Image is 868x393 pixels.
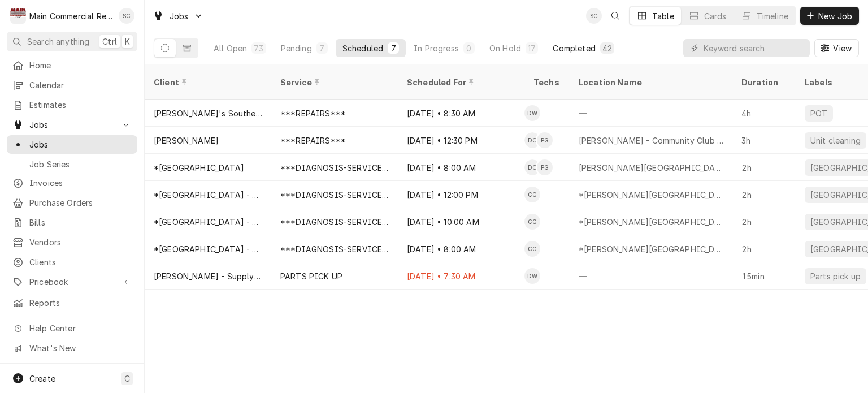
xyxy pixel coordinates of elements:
[29,374,55,383] span: Create
[29,10,112,22] div: Main Commercial Refrigeration Service
[524,268,540,284] div: Dorian Wertz's Avatar
[528,42,536,54] div: 17
[29,276,115,288] span: Pricebook
[7,174,137,192] a: Invoices
[524,105,540,121] div: Dorian Wertz's Avatar
[524,187,540,202] div: CG
[154,216,262,228] div: *[GEOGRAPHIC_DATA] - Culinary
[757,10,788,22] div: Timeline
[537,159,553,175] div: Parker Gilbert's Avatar
[342,42,383,54] div: Scheduled
[809,270,862,282] div: Parts pick up
[280,76,387,88] div: Service
[732,100,796,127] div: 4h
[119,8,134,24] div: SC
[414,42,459,54] div: In Progress
[586,8,602,24] div: Sharon Campbell's Avatar
[537,132,553,148] div: PG
[27,36,89,47] span: Search anything
[7,56,137,75] a: Home
[7,213,137,232] a: Bills
[809,135,862,146] div: Unit cleaning
[524,214,540,230] div: CG
[524,241,540,257] div: CG
[280,270,342,282] div: PARTS PICK UP
[29,119,115,131] span: Jobs
[579,216,723,228] div: *[PERSON_NAME][GEOGRAPHIC_DATA]
[154,270,262,282] div: [PERSON_NAME] - Supply house
[29,342,131,354] span: What's New
[524,159,540,175] div: DC
[7,319,137,338] a: Go to Help Center
[7,32,137,51] button: Search anythingCtrlK
[524,132,540,148] div: Dylan Crawford's Avatar
[390,42,397,54] div: 7
[800,7,859,25] button: New Job
[466,42,472,54] div: 0
[29,158,132,170] span: Job Series
[732,154,796,181] div: 2h
[524,159,540,175] div: Dylan Crawford's Avatar
[524,241,540,257] div: Caleb Gorton's Avatar
[154,162,244,174] div: *[GEOGRAPHIC_DATA]
[29,79,132,91] span: Calendar
[537,159,553,175] div: PG
[831,42,854,54] span: View
[10,8,26,24] div: Main Commercial Refrigeration Service's Avatar
[602,42,612,54] div: 42
[570,262,732,290] div: —
[579,76,721,88] div: Location Name
[533,76,561,88] div: Techs
[398,235,524,262] div: [DATE] • 8:00 AM
[7,155,137,174] a: Job Series
[154,135,219,146] div: [PERSON_NAME]
[254,42,263,54] div: 73
[407,76,513,88] div: Scheduled For
[29,217,132,228] span: Bills
[170,10,189,22] span: Jobs
[704,39,804,57] input: Keyword search
[398,127,524,154] div: [DATE] • 12:30 PM
[586,8,602,24] div: SC
[124,373,130,385] span: C
[579,135,723,146] div: [PERSON_NAME] - Community Club House
[29,99,132,111] span: Estimates
[398,208,524,235] div: [DATE] • 10:00 AM
[524,214,540,230] div: Caleb Gorton's Avatar
[29,256,132,268] span: Clients
[154,243,262,255] div: *[GEOGRAPHIC_DATA] - Culinary
[652,10,674,22] div: Table
[7,233,137,252] a: Vendors
[7,193,137,212] a: Purchase Orders
[489,42,521,54] div: On Hold
[102,36,117,47] span: Ctrl
[7,273,137,291] a: Go to Pricebook
[704,10,727,22] div: Cards
[29,177,132,189] span: Invoices
[148,7,208,25] a: Go to Jobs
[29,139,132,150] span: Jobs
[524,132,540,148] div: DC
[816,10,854,22] span: New Job
[319,42,325,54] div: 7
[214,42,247,54] div: All Open
[537,132,553,148] div: Parker Gilbert's Avatar
[398,154,524,181] div: [DATE] • 8:00 AM
[7,96,137,114] a: Estimates
[809,107,828,119] div: POT
[524,187,540,202] div: Caleb Gorton's Avatar
[814,39,859,57] button: View
[29,297,132,309] span: Reports
[154,107,262,119] div: [PERSON_NAME]'s Southern Soul Restaurant
[524,105,540,121] div: DW
[732,208,796,235] div: 2h
[7,293,137,312] a: Reports
[7,76,137,94] a: Calendar
[7,253,137,271] a: Clients
[29,59,132,71] span: Home
[553,42,595,54] div: Completed
[606,7,624,25] button: Open search
[524,268,540,284] div: DW
[125,36,130,47] span: K
[579,189,723,201] div: *[PERSON_NAME][GEOGRAPHIC_DATA]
